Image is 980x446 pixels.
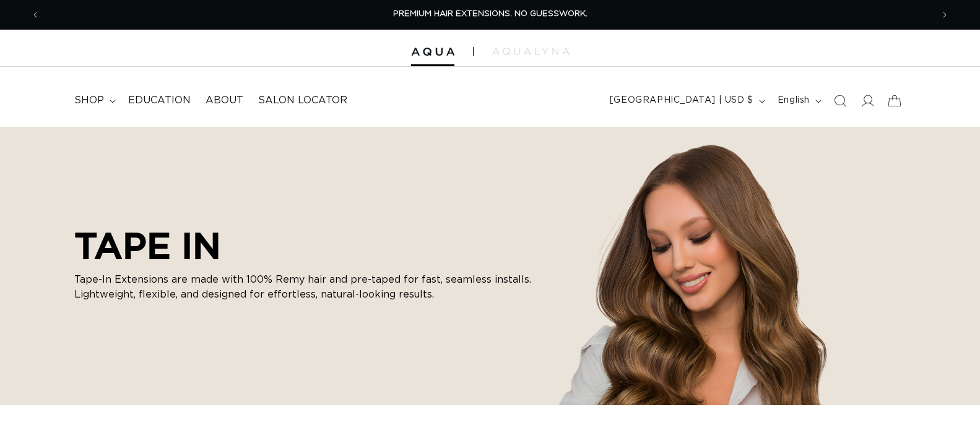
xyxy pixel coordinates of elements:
span: shop [74,94,104,107]
img: Aqua Hair Extensions [411,48,454,56]
span: Education [128,94,191,107]
span: PREMIUM HAIR EXTENSIONS. NO GUESSWORK. [393,10,588,18]
button: [GEOGRAPHIC_DATA] | USD $ [602,89,770,113]
button: English [770,89,826,113]
summary: shop [67,87,121,114]
p: Tape-In Extensions are made with 100% Remy hair and pre-taped for fast, seamless installs. Lightw... [74,272,545,302]
span: [GEOGRAPHIC_DATA] | USD $ [610,94,753,107]
span: English [778,94,810,107]
summary: Search [826,87,854,114]
button: Previous announcement [22,3,49,27]
a: About [198,87,251,114]
h2: TAPE IN [74,224,545,267]
img: aqualyna.com [492,48,570,55]
button: Next announcement [931,3,958,27]
span: About [206,94,243,107]
span: Salon Locator [258,94,347,107]
a: Education [121,87,198,114]
a: Salon Locator [251,87,355,114]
